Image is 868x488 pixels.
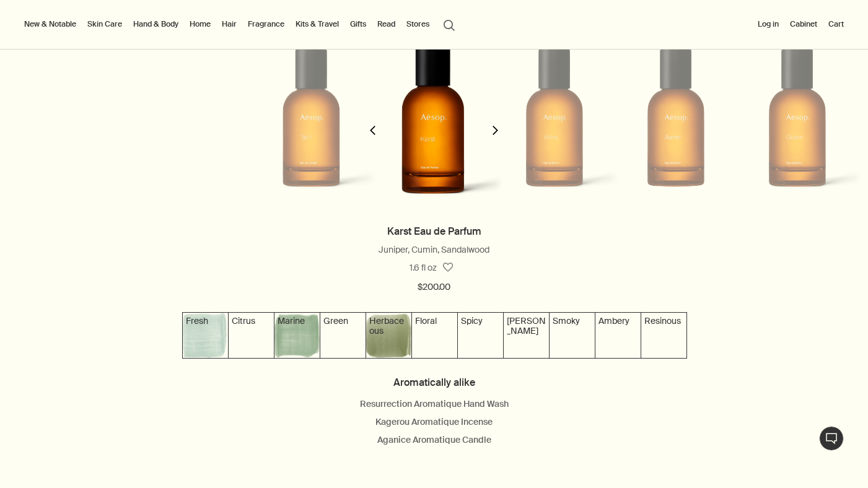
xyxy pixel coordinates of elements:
[278,315,305,326] span: Marine
[410,262,437,273] span: 1.6 fl oz
[550,313,595,358] img: Textured grey-purple background
[504,313,549,358] img: Textured purple background
[375,17,398,32] a: Read
[323,315,348,326] span: Green
[360,22,385,223] button: previous
[12,374,856,391] h4: Aromatically alike
[12,243,856,258] div: Juniper, Cumin, Sandalwood
[755,17,781,32] button: Log in
[826,17,846,32] button: Cart
[377,434,491,445] a: Aganice Aromatique Candle
[438,12,460,36] button: Open search
[85,17,125,32] a: Skin Care
[245,17,287,32] a: Fragrance
[412,313,457,358] img: Textured salmon pink background
[22,17,79,32] button: New & Notable
[461,315,483,326] span: Spicy
[360,398,509,409] a: Resurrection Aromatique Hand Wash
[219,17,239,32] a: Hair
[819,426,844,451] button: Live Assistance
[387,225,481,238] a: Karst Eau de Parfum
[641,313,686,358] img: Textured brown background
[787,17,820,32] a: Cabinet
[229,313,274,358] img: Textured yellow background
[131,17,181,32] a: Hand & Body
[183,313,228,358] img: Textured grey-blue background
[553,315,580,326] span: Smoky
[644,315,681,326] span: Resinous
[232,315,255,326] span: Citrus
[437,256,459,279] button: Save to cabinet
[415,315,437,326] span: Floral
[187,17,213,32] a: Home
[458,313,503,358] img: Textured rose pink background
[366,313,411,358] img: Textured forest green background
[361,5,504,231] img: Karst Eau de Parfum in an Amber bottle.
[598,315,629,326] span: Ambery
[186,315,208,326] span: Fresh
[404,17,432,32] button: Stores
[348,17,369,32] a: Gifts
[369,315,404,336] span: Herbaceous
[320,313,366,358] img: Textured green background
[483,22,508,223] button: next
[418,280,450,295] span: $200.00
[375,416,493,427] a: Kagerou Aromatique Incense
[274,313,320,358] img: Textured grey-green background
[595,313,641,358] img: Textured gold background
[507,315,546,336] span: [PERSON_NAME]
[293,17,341,32] a: Kits & Travel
